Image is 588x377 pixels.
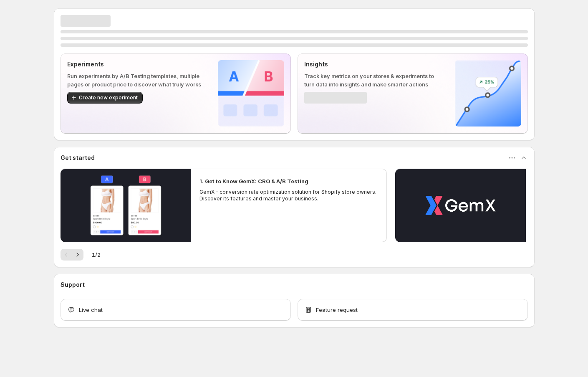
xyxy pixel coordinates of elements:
[199,177,308,185] h2: 1. Get to Know GemX: CRO & A/B Testing
[67,72,204,89] p: Run experiments by A/B Testing templates, multiple pages or product price to discover what truly ...
[92,250,101,259] span: 1 / 2
[304,60,442,68] p: Insights
[61,281,85,289] h3: Support
[199,189,379,202] p: GemX - conversion rate optimization solution for Shopify store owners. Discover its features and ...
[455,60,521,127] img: Insights
[218,60,284,127] img: Experiments
[72,249,83,261] button: Next
[79,306,103,314] span: Live chat
[316,306,358,314] span: Feature request
[304,72,442,89] p: Track key metrics on your stores & experiments to turn data into insights and make smarter actions
[61,154,95,162] h3: Get started
[79,94,138,101] span: Create new experiment
[67,60,204,68] p: Experiments
[395,169,526,242] button: Play video
[67,92,143,104] button: Create new experiment
[61,249,83,261] nav: Pagination
[61,169,191,242] button: Play video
